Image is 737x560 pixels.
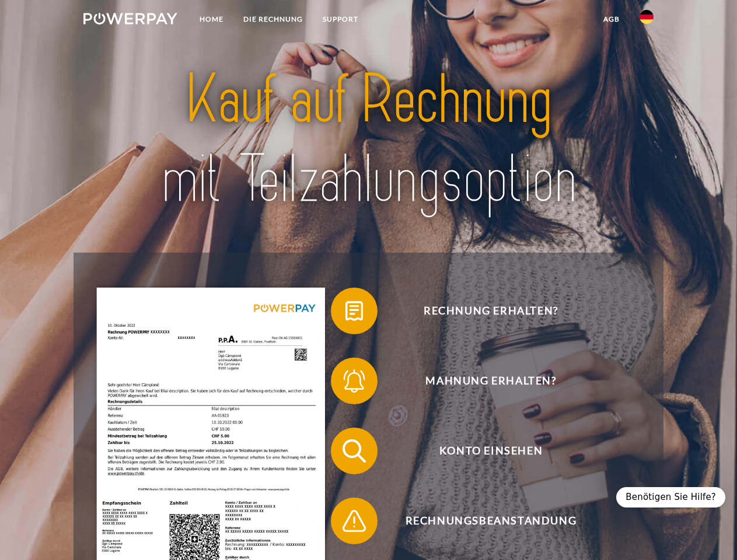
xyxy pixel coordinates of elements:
span: Rechnungsbeanstandung [348,498,634,544]
button: Rechnungsbeanstandung [331,498,634,544]
span: Mahnung erhalten? [348,358,634,404]
div: Benötigen Sie Hilfe? [616,487,725,508]
a: DIE RECHNUNG [233,9,313,30]
button: Mahnung erhalten? [331,358,634,404]
img: qb_search.svg [340,436,369,466]
button: Konto einsehen [331,428,634,474]
a: agb [593,9,630,30]
img: title-powerpay_de.svg [111,56,626,223]
span: Konto einsehen [348,428,634,474]
img: de [640,10,654,24]
img: qb_bill.svg [340,296,369,325]
img: qb_bell.svg [340,366,369,395]
span: Rechnung erhalten? [348,288,634,334]
a: Home [190,9,233,30]
img: qb_warning.svg [340,506,369,535]
button: Rechnung erhalten? [331,288,634,334]
img: logo-powerpay-white.svg [83,13,177,24]
a: SUPPORT [313,9,368,30]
